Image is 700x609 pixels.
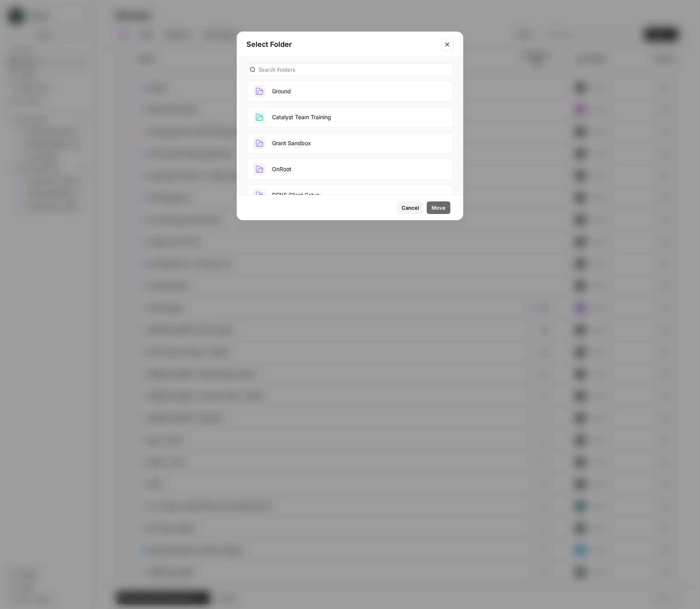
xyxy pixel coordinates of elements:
[246,81,454,102] button: Ground
[246,159,454,180] button: OnRoot
[441,38,454,51] button: Close modal
[427,201,450,214] button: Move
[431,204,446,212] span: Move
[246,133,454,154] button: Grant Sandbox
[246,185,454,206] button: DFNS Client Setup
[402,204,419,212] span: Cancel
[246,39,436,50] h2: Select Folder
[246,107,454,128] button: Catalyst Team Training
[259,66,450,74] input: Search Folders
[397,201,424,214] button: Cancel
